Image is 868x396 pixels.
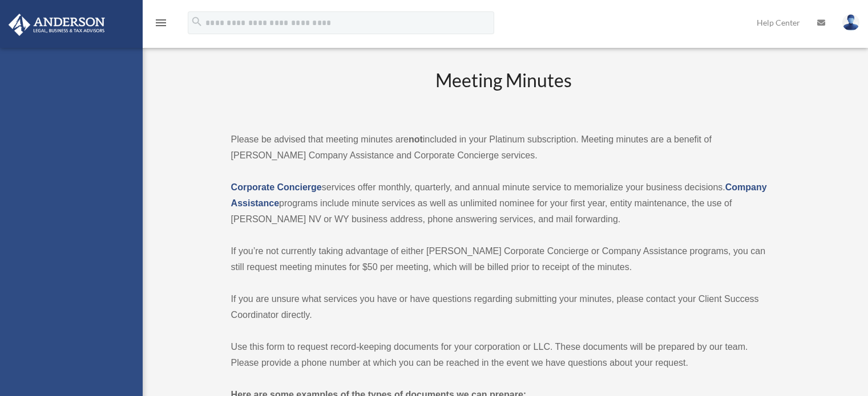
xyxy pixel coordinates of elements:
img: User Pic [842,14,859,31]
a: menu [154,20,168,30]
p: If you’re not currently taking advantage of either [PERSON_NAME] Corporate Concierge or Company A... [231,243,777,275]
p: If you are unsure what services you have or have questions regarding submitting your minutes, ple... [231,291,777,323]
p: Please be advised that meeting minutes are included in your Platinum subscription. Meeting minute... [231,132,777,164]
img: Anderson Advisors Platinum Portal [5,14,108,36]
i: search [191,15,203,28]
a: Corporate Concierge [231,182,322,192]
i: menu [154,16,168,30]
p: Use this form to request record-keeping documents for your corporation or LLC. These documents wi... [231,339,777,371]
a: Company Assistance [231,182,767,208]
strong: not [409,134,423,144]
h2: Meeting Minutes [231,68,777,115]
p: services offer monthly, quarterly, and annual minute service to memorialize your business decisio... [231,179,777,227]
